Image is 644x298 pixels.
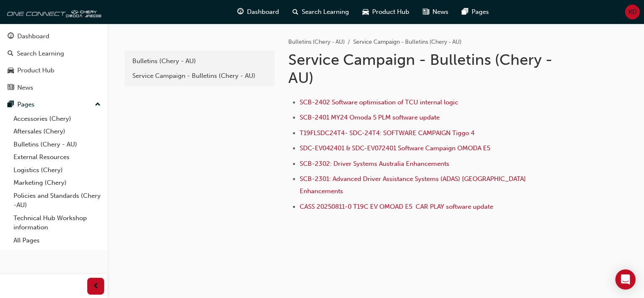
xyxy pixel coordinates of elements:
[288,51,565,87] h1: Service Campaign - Bulletins (Chery - AU)
[432,7,448,17] span: News
[247,7,279,17] span: Dashboard
[288,38,345,45] a: Bulletins (Chery - AU)
[300,203,493,210] a: CASS 20250811-0 T19C EV OMOAD E5 CAR PLAY software update
[300,160,449,168] a: SCB-2302: Driver Systems Australia Enhancements
[8,50,13,58] span: search-icon
[416,3,455,21] a: news-iconNews
[10,138,104,151] a: Bulletins (Chery - AU)
[300,175,528,195] a: SCB-2301: Advanced Driver Assistance Systems (ADAS) [GEOGRAPHIC_DATA] Enhancements
[372,7,409,17] span: Product Hub
[455,3,496,21] a: pages-iconPages
[17,49,64,59] div: Search Learning
[300,98,458,106] a: SCB-2402 Software optimisation of TCU internal logic
[356,3,416,21] a: car-iconProduct Hub
[300,144,490,152] a: SDC-EV042401 & SDC-EV072401 Software Campaign OMODA E5
[3,63,104,78] a: Product Hub
[10,125,104,138] a: Aftersales (Chery)
[93,281,99,292] span: prev-icon
[8,84,14,92] span: news-icon
[3,29,104,44] a: Dashboard
[286,3,356,21] a: search-iconSearch Learning
[10,112,104,125] a: Accessories (Chery)
[423,7,429,17] span: news-icon
[4,3,101,20] img: oneconnect
[231,3,286,21] a: guage-iconDashboard
[10,176,104,189] a: Marketing (Chery)
[3,46,104,61] a: Search Learning
[17,100,35,109] div: Pages
[292,7,298,17] span: search-icon
[17,83,33,93] div: News
[302,7,349,17] span: Search Learning
[237,7,244,17] span: guage-icon
[10,212,104,234] a: Technical Hub Workshop information
[615,269,636,290] div: Open Intercom Messenger
[10,151,104,164] a: External Resources
[132,56,267,66] div: Bulletins (Chery - AU)
[3,97,104,112] button: Pages
[628,7,637,17] span: KD
[128,69,271,83] a: Service Campaign - Bulletins (Chery - AU)
[353,37,462,47] li: Service Campaign - Bulletins (Chery - AU)
[10,164,104,177] a: Logistics (Chery)
[8,33,14,40] span: guage-icon
[8,101,14,109] span: pages-icon
[10,189,104,212] a: Policies and Standards (Chery -AU)
[3,27,104,97] button: DashboardSearch LearningProduct HubNews
[3,80,104,96] a: News
[8,67,14,74] span: car-icon
[17,32,49,41] div: Dashboard
[472,7,489,17] span: Pages
[10,234,104,247] a: All Pages
[128,54,271,69] a: Bulletins (Chery - AU)
[362,7,369,17] span: car-icon
[95,99,101,110] span: up-icon
[300,129,475,137] a: T19FLSDC24T4- SDC-24T4: SOFTWARE CAMPAIGN Tiggo 4
[462,7,468,17] span: pages-icon
[17,66,54,75] div: Product Hub
[300,114,440,121] a: SCB-2401 MY24 Omoda 5 PLM software update
[132,71,267,81] div: Service Campaign - Bulletins (Chery - AU)
[625,5,640,19] button: KD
